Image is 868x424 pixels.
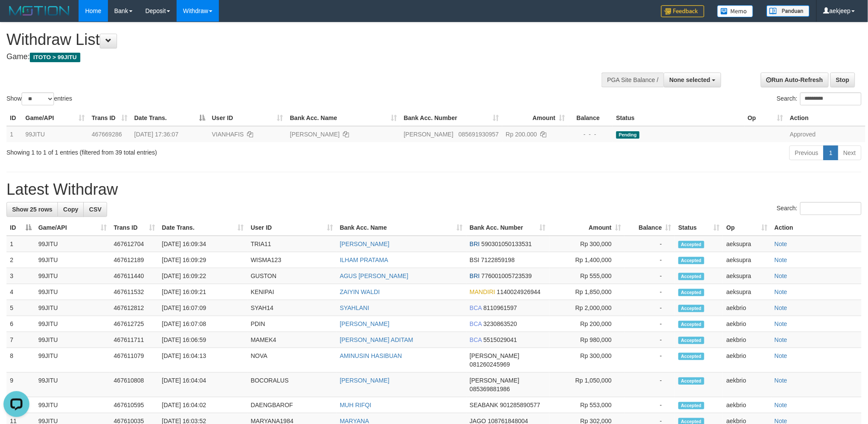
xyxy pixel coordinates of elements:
[470,256,480,263] span: BSI
[830,73,855,87] a: Stop
[110,268,158,284] td: 467611440
[624,284,675,300] td: -
[678,241,704,248] span: Accepted
[6,268,35,284] td: 3
[744,110,787,126] th: Op: activate to sort column ascending
[723,348,771,373] td: aekbrio
[158,236,247,252] td: [DATE] 16:09:34
[340,272,409,279] a: AGUS [PERSON_NAME]
[767,5,810,17] img: panduan.png
[624,316,675,332] td: -
[549,252,625,268] td: Rp 1,400,000
[158,268,247,284] td: [DATE] 16:09:22
[800,202,862,215] input: Search:
[624,268,675,284] td: -
[35,300,111,316] td: 99JITU
[616,131,640,139] span: Pending
[678,402,704,409] span: Accepted
[775,240,788,247] a: Note
[247,236,336,252] td: TRIA11
[134,131,178,138] span: [DATE] 17:36:07
[131,110,209,126] th: Date Trans.: activate to sort column descending
[723,252,771,268] td: aeksupra
[158,397,247,413] td: [DATE] 16:04:02
[624,397,675,413] td: -
[158,300,247,316] td: [DATE] 16:07:09
[777,202,862,215] label: Search:
[723,373,771,397] td: aekbrio
[158,348,247,373] td: [DATE] 16:04:13
[500,402,540,408] span: Copy 901285890577 to clipboard
[6,348,35,373] td: 8
[502,110,568,126] th: Amount: activate to sort column ascending
[470,377,520,384] span: [PERSON_NAME]
[624,236,675,252] td: -
[35,220,111,236] th: Game/API: activate to sort column ascending
[624,332,675,348] td: -
[482,240,532,247] span: Copy 590301050133531 to clipboard
[57,202,84,217] a: Copy
[63,206,78,213] span: Copy
[286,110,400,126] th: Bank Acc. Name: activate to sort column ascending
[459,131,499,138] span: Copy 085691930957 to clipboard
[723,397,771,413] td: aekbrio
[247,316,336,332] td: PDIN
[158,220,247,236] th: Date Trans.: activate to sort column ascending
[6,202,58,217] a: Show 25 rows
[35,252,111,268] td: 99JITU
[35,268,111,284] td: 99JITU
[470,304,482,311] span: BCA
[247,284,336,300] td: KENIPAI
[336,220,466,236] th: Bank Acc. Name: activate to sort column ascending
[675,220,723,236] th: Status: activate to sort column ascending
[761,73,829,87] a: Run Auto-Refresh
[110,220,158,236] th: Trans ID: activate to sort column ascending
[775,402,788,408] a: Note
[549,220,625,236] th: Amount: activate to sort column ascending
[290,131,339,138] a: [PERSON_NAME]
[110,332,158,348] td: 467611711
[470,361,510,368] span: Copy 081260245969 to clipboard
[470,240,480,247] span: BRI
[470,352,520,359] span: [PERSON_NAME]
[484,336,517,343] span: Copy 5515029041 to clipboard
[35,373,111,397] td: 99JITU
[209,110,287,126] th: User ID: activate to sort column ascending
[723,332,771,348] td: aekbrio
[6,4,72,17] img: MOTION_logo.png
[466,220,549,236] th: Bank Acc. Number: activate to sort column ascending
[340,288,380,295] a: ZAIYIN WALDI
[678,377,704,385] span: Accepted
[400,110,502,126] th: Bank Acc. Number: activate to sort column ascending
[340,240,390,247] a: [PERSON_NAME]
[723,268,771,284] td: aeksupra
[35,332,111,348] td: 99JITU
[6,92,72,105] label: Show entries
[775,377,788,384] a: Note
[664,73,721,87] button: None selected
[247,300,336,316] td: SYAH14
[482,272,532,279] span: Copy 776001005723539 to clipboard
[247,252,336,268] td: WISMA123
[110,252,158,268] td: 467612189
[723,316,771,332] td: aekbrio
[775,320,788,327] a: Note
[3,3,29,29] button: Open LiveChat chat widget
[678,337,704,344] span: Accepted
[6,181,862,198] h1: Latest Withdraw
[470,272,480,279] span: BRI
[6,220,35,236] th: ID: activate to sort column descending
[6,373,35,397] td: 9
[247,332,336,348] td: MAMEK4
[404,131,453,138] span: [PERSON_NAME]
[6,300,35,316] td: 5
[484,304,517,311] span: Copy 8110961597 to clipboard
[212,131,244,138] span: VIANHAFIS
[340,377,390,384] a: [PERSON_NAME]
[549,316,625,332] td: Rp 200,000
[89,206,101,213] span: CSV
[723,236,771,252] td: aeksupra
[549,397,625,413] td: Rp 553,000
[22,110,88,126] th: Game/API: activate to sort column ascending
[624,220,675,236] th: Balance: activate to sort column ascending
